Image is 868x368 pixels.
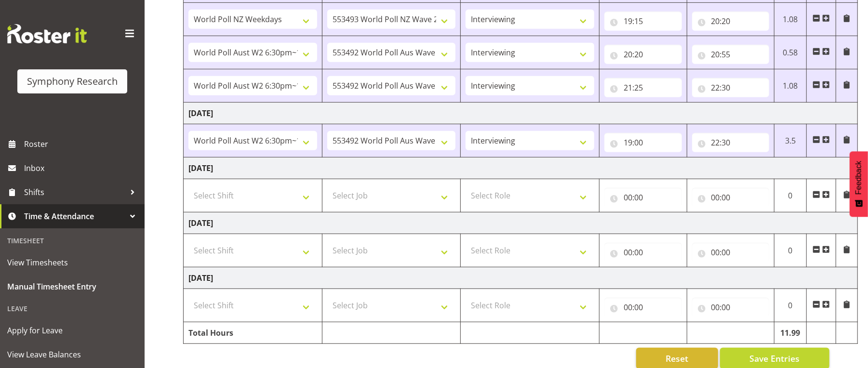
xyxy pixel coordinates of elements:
span: Manual Timesheet Entry [7,279,137,294]
td: [DATE] [184,212,858,234]
td: 0 [775,179,807,212]
img: Rosterit website logo [7,24,87,43]
input: Click to select... [604,298,682,317]
td: 3.5 [775,124,807,158]
a: View Leave Balances [2,342,142,367]
span: Roster [24,137,140,151]
input: Click to select... [692,188,770,207]
td: 11.99 [775,322,807,344]
input: Click to select... [692,133,770,152]
input: Click to select... [692,298,770,317]
span: Apply for Leave [7,323,137,338]
input: Click to select... [604,78,682,97]
a: Manual Timesheet Entry [2,275,142,299]
div: Leave [2,299,142,318]
input: Click to select... [604,12,682,31]
span: Inbox [24,161,140,175]
span: Reset [666,352,688,365]
input: Click to select... [604,133,682,152]
td: [DATE] [184,158,858,179]
td: Total Hours [184,322,322,344]
span: Time & Attendance [24,209,125,223]
input: Click to select... [604,243,682,262]
input: Click to select... [692,12,770,31]
span: Save Entries [749,352,800,365]
div: Timesheet [2,231,142,250]
span: Feedback [855,161,863,195]
input: Click to select... [604,188,682,207]
span: Shifts [24,185,125,199]
td: [DATE] [184,267,858,289]
td: [DATE] [184,103,858,124]
button: Feedback - Show survey [850,151,868,217]
td: 1.08 [775,69,807,103]
a: Apply for Leave [2,318,142,342]
input: Click to select... [692,78,770,97]
span: View Leave Balances [7,347,137,362]
div: Symphony Research [27,74,118,89]
input: Click to select... [692,45,770,64]
input: Click to select... [604,45,682,64]
td: 0 [775,289,807,322]
a: View Timesheets [2,250,142,275]
td: 0 [775,234,807,267]
td: 1.08 [775,3,807,36]
td: 0.58 [775,36,807,69]
input: Click to select... [692,243,770,262]
span: View Timesheets [7,255,137,270]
